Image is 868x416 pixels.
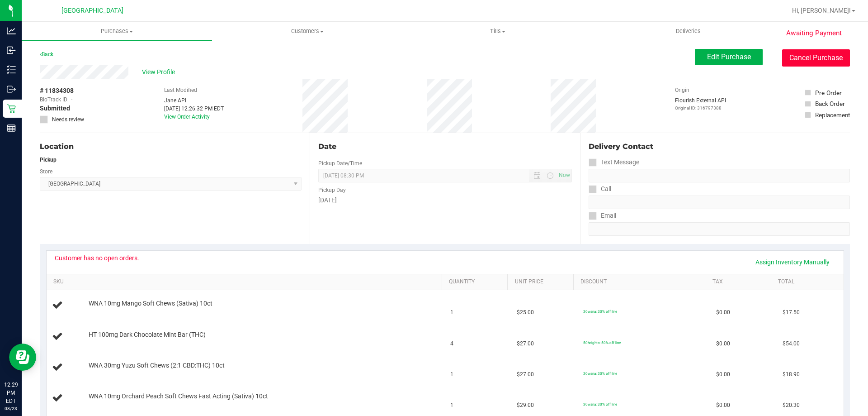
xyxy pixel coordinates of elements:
span: [GEOGRAPHIC_DATA] [61,7,123,14]
a: Tax [712,278,768,286]
span: BioTrack ID: [40,96,69,104]
span: $0.00 [716,370,730,379]
inline-svg: Analytics [7,26,16,35]
label: Pickup Date/Time [318,159,362,167]
span: Edit Purchase [707,53,751,61]
input: Format: (999) 999-9999 [589,196,850,209]
span: 50heights: 50% off line [583,340,621,345]
button: Cancel Purchase [782,49,850,67]
label: Email [589,209,616,222]
inline-svg: Outbound [7,85,16,94]
span: Tills [403,27,592,35]
span: $17.50 [783,308,800,317]
label: Pickup Day [318,186,346,194]
span: - [71,96,72,104]
label: Origin [675,86,689,94]
p: Original ID: 316797388 [675,105,726,111]
strong: Pickup [40,157,57,163]
inline-svg: Retail [7,104,16,113]
p: 12:29 PM EDT [4,381,18,405]
div: Location [40,141,302,152]
button: Edit Purchase [695,49,763,65]
a: Back [40,51,53,57]
span: Deliveries [664,27,713,35]
span: Awaiting Payment [786,28,842,38]
a: Purchases [22,22,212,41]
span: $18.90 [783,370,800,379]
span: HT 100mg Dark Chocolate Mint Bar (THC) [89,330,206,339]
div: Pre-Order [815,88,842,97]
div: Customer has no open orders. [55,254,139,262]
span: $0.00 [716,339,730,348]
span: Customers [212,27,402,35]
div: Date [318,141,571,152]
a: Assign Inventory Manually [750,254,835,270]
div: Replacement [815,110,850,120]
span: 1 [450,308,453,317]
span: $20.30 [783,401,800,410]
div: Back Order [815,99,845,108]
span: 30wana: 30% off line [583,402,617,406]
a: Deliveries [593,22,783,41]
span: Submitted [40,104,70,113]
label: Call [589,182,611,196]
span: $54.00 [783,339,800,348]
span: 30wana: 30% off line [583,309,617,314]
iframe: Resource center [9,344,36,371]
div: Delivery Contact [589,141,850,152]
inline-svg: Reports [7,124,16,133]
span: 4 [450,339,453,348]
a: Customers [212,22,402,41]
a: Total [778,278,833,286]
inline-svg: Inbound [7,46,16,55]
div: [DATE] 12:26:32 PM EDT [164,105,224,113]
inline-svg: Inventory [7,65,16,74]
span: $29.00 [517,401,534,410]
div: Flourish External API [675,96,726,111]
span: 1 [450,401,453,410]
div: Jane API [164,96,224,105]
span: 30wana: 30% off line [583,371,617,376]
span: $27.00 [517,339,534,348]
input: Format: (999) 999-9999 [589,169,850,182]
span: View Profile [142,67,178,77]
a: View Order Activity [164,114,210,120]
span: 1 [450,370,453,379]
p: 08/23 [4,405,18,412]
a: Tills [402,22,593,41]
span: $0.00 [716,401,730,410]
a: Discount [580,278,702,286]
span: $0.00 [716,308,730,317]
div: [DATE] [318,196,571,205]
span: Purchases [22,27,212,35]
span: WNA 10mg Orchard Peach Soft Chews Fast Acting (Sativa) 10ct [89,392,268,401]
label: Store [40,167,52,176]
span: # 11834308 [40,86,74,96]
span: $25.00 [517,308,534,317]
span: WNA 10mg Mango Soft Chews (Sativa) 10ct [89,299,212,308]
a: SKU [53,278,438,286]
span: Hi, [PERSON_NAME]! [792,7,851,14]
a: Quantity [449,278,504,286]
label: Text Message [589,156,639,169]
span: WNA 30mg Yuzu Soft Chews (2:1 CBD:THC) 10ct [89,361,225,370]
span: $27.00 [517,370,534,379]
a: Unit Price [515,278,570,286]
span: Needs review [52,115,84,124]
label: Last Modified [164,86,197,94]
